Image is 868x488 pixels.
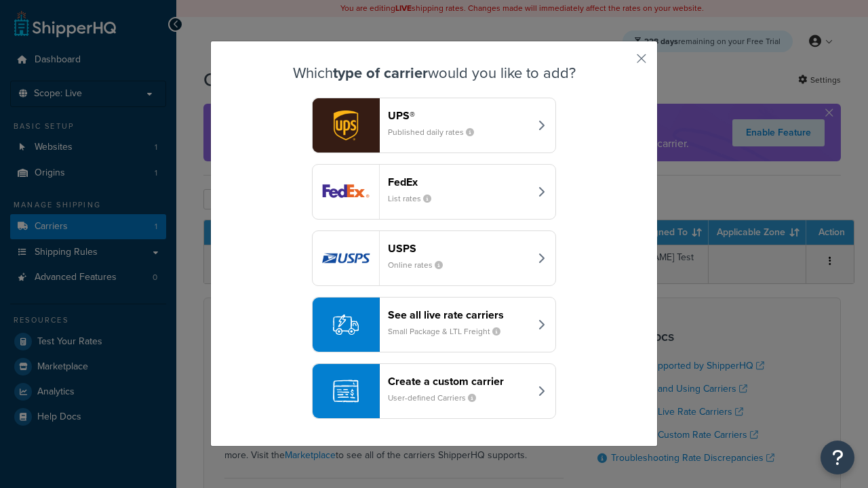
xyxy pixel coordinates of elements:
button: Open Resource Center [821,441,854,474]
img: icon-carrier-liverate-becf4550.svg [333,312,359,338]
header: Create a custom carrier [388,375,530,388]
small: Published daily rates [388,126,485,138]
button: usps logoUSPSOnline rates [312,230,556,286]
img: usps logo [313,231,379,285]
header: See all live rate carriers [388,308,530,321]
img: icon-carrier-custom-c93b8a24.svg [333,378,359,404]
img: ups logo [313,98,379,152]
header: UPS® [388,109,530,122]
small: User-defined Carriers [388,392,487,404]
strong: type of carrier [333,62,428,84]
small: Online rates [388,259,454,271]
img: fedEx logo [313,165,379,219]
small: Small Package & LTL Freight [388,325,511,338]
header: USPS [388,242,530,255]
small: List rates [388,192,442,205]
button: ups logoUPS®Published daily rates [312,98,556,153]
button: Create a custom carrierUser-defined Carriers [312,363,556,419]
button: See all live rate carriersSmall Package & LTL Freight [312,297,556,352]
button: fedEx logoFedExList rates [312,164,556,220]
h3: Which would you like to add? [245,65,623,81]
header: FedEx [388,176,530,188]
